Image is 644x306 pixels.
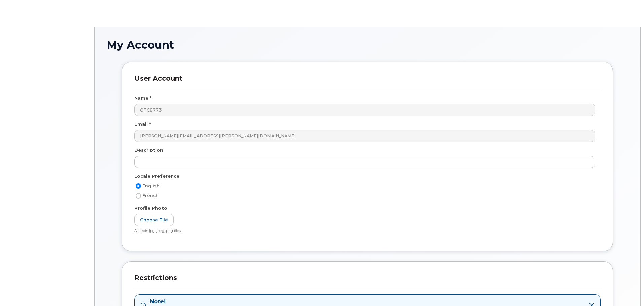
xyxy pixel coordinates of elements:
label: Name * [134,95,151,101]
span: French [142,193,159,198]
h3: User Account [134,74,601,89]
h1: My Account [107,39,628,51]
h3: Restrictions [134,274,601,288]
label: Profile Photo [134,205,167,211]
label: Description [134,147,163,154]
span: English [142,183,160,188]
input: English [136,183,141,189]
strong: Note! [150,298,442,306]
label: Email * [134,121,151,127]
label: Choose File [134,214,174,226]
label: Locale Preference [134,173,179,179]
div: Accepts jpg, jpeg, png files [134,229,595,234]
input: French [136,193,141,199]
